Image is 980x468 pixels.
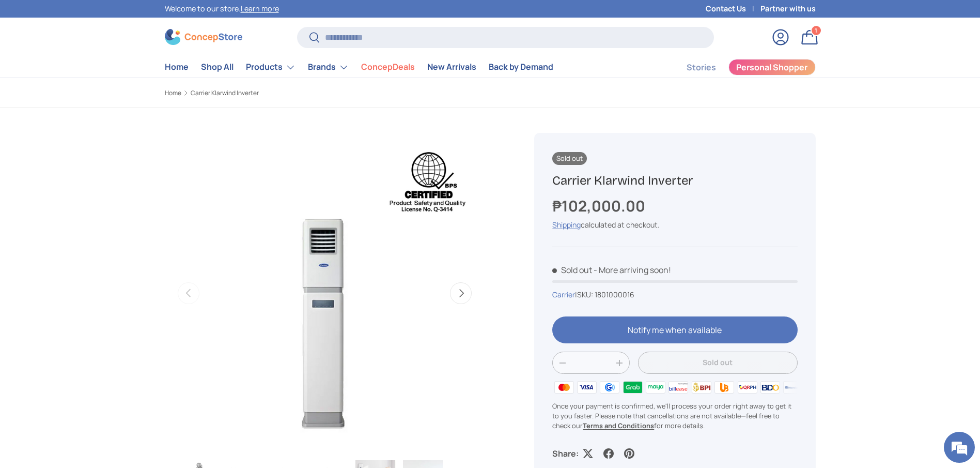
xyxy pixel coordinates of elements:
a: Shop All [201,57,234,77]
img: bpi [690,379,713,395]
img: ConcepStore [165,29,242,45]
span: 1801000016 [595,290,634,299]
img: gcash [598,379,621,395]
p: Welcome to our store. [165,3,279,14]
a: Shipping [552,220,581,230]
a: Home [165,90,181,96]
h1: Carrier Klarwind Inverter [552,173,797,189]
a: Products [246,57,295,78]
nav: Breadcrumbs [165,88,510,98]
img: metrobank [782,379,804,395]
img: master [552,379,575,395]
a: Learn more [241,4,279,13]
img: qrph [736,379,758,395]
a: New Arrivals [427,57,476,77]
a: Home [165,57,189,77]
a: Back by Demand [489,57,553,77]
a: Terms and Conditions [583,421,654,430]
a: Brands [308,57,349,78]
nav: Secondary [662,57,816,78]
span: 1 [815,26,817,34]
span: Sold out [552,264,592,276]
div: calculated at checkout. [552,219,797,230]
img: grabpay [621,379,644,395]
strong: ₱102,000.00 [552,195,648,216]
img: ubp [713,379,736,395]
a: ConcepDeals [361,57,415,77]
img: bdo [759,379,782,395]
p: - More arriving soon! [594,264,671,276]
span: SKU: [577,290,593,299]
img: billease [667,379,690,395]
a: Personal Shopper [728,59,816,76]
nav: Primary [165,57,553,78]
p: Share: [552,447,579,460]
a: Contact Us [706,3,760,14]
img: maya [644,379,667,395]
p: Once your payment is confirmed, we'll process your order right away to get it to you faster. Plea... [552,401,797,431]
a: Carrier Klarwind Inverter [191,90,259,96]
button: Sold out [638,352,797,374]
summary: Products [240,57,302,78]
span: Sold out [552,152,587,165]
a: Partner with us [760,3,816,14]
a: Carrier [552,290,575,299]
span: | [575,290,634,299]
img: visa [575,379,598,395]
summary: Brands [302,57,355,78]
span: Personal Shopper [736,63,807,71]
a: Stories [687,57,716,78]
